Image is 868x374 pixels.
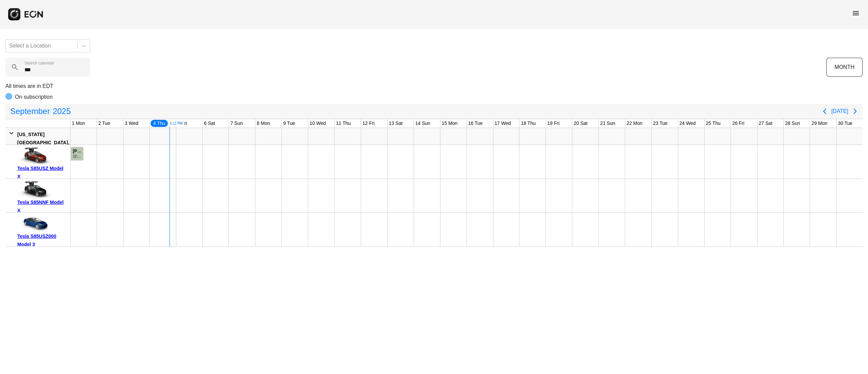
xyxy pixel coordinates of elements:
[440,119,459,128] div: 15 Mon
[572,119,589,128] div: 20 Sat
[810,119,829,128] div: 29 Mon
[519,119,537,128] div: 18 Thu
[17,215,51,232] img: car
[388,119,404,128] div: 13 Sat
[51,105,72,118] span: 2025
[852,9,860,17] span: menu
[599,119,616,128] div: 21 Sun
[24,60,54,66] label: Search calendar
[414,119,432,128] div: 14 Sun
[17,130,69,155] div: [US_STATE][GEOGRAPHIC_DATA], [GEOGRAPHIC_DATA]
[17,198,68,214] div: Tesla S85NNF Model X
[71,119,86,128] div: 1 Mon
[255,119,271,128] div: 8 Mon
[282,119,296,128] div: 9 Tue
[848,105,862,118] button: Next page
[97,119,112,128] div: 2 Tue
[335,119,352,128] div: 11 Thu
[467,119,484,128] div: 16 Tue
[123,119,140,128] div: 3 Wed
[17,181,51,198] img: car
[731,119,746,128] div: 26 Fri
[493,119,512,128] div: 17 Wed
[652,119,669,128] div: 23 Tue
[705,119,722,128] div: 25 Thu
[826,58,863,77] button: MONTH
[831,105,848,117] button: [DATE]
[625,119,644,128] div: 22 Mon
[757,119,774,128] div: 27 Sat
[546,119,561,128] div: 19 Fri
[73,154,83,159] div: 12:00 PM - 12:00 PM
[678,119,697,128] div: 24 Wed
[308,119,327,128] div: 10 Wed
[784,119,801,128] div: 28 Sun
[5,82,863,90] p: All times are in EDT
[73,149,83,154] div: [PERSON_NAME] #72098
[6,105,75,118] button: September2025
[836,119,854,128] div: 30 Tue
[150,119,169,128] div: 4 Thu
[17,232,68,248] div: Tesla S85USZ000 Model 3
[71,145,84,161] div: Rented for 1 days by Steven Seecharran Current status is completed
[203,119,217,128] div: 6 Sat
[176,119,189,128] div: 5 Fri
[818,105,831,118] button: Previous page
[17,147,51,164] img: car
[9,105,51,118] span: September
[15,93,53,101] p: On subscription
[361,119,376,128] div: 12 Fri
[229,119,244,128] div: 7 Sun
[17,164,68,181] div: Tesla S85USZ Model X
